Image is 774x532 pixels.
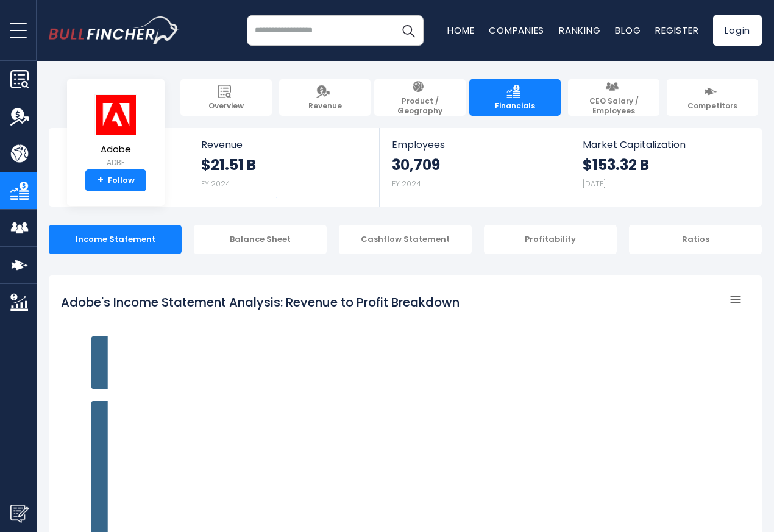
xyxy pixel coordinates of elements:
[583,139,748,151] span: Market Capitalization
[279,79,371,116] a: Revenue
[484,225,617,254] div: Profitability
[189,128,380,207] a: Revenue $21.51 B FY 2024
[49,16,180,44] a: Go to homepage
[559,24,600,37] a: Ranking
[94,157,137,168] small: ADBE
[392,139,557,151] span: Employees
[201,155,256,174] strong: $21.51 B
[393,15,424,46] button: Search
[49,16,180,44] img: bullfincher logo
[583,179,606,189] small: [DATE]
[667,79,758,116] a: Competitors
[489,24,544,37] a: Companies
[447,24,474,37] a: Home
[568,79,659,116] a: CEO Salary / Employees
[469,79,561,116] a: Financials
[629,225,762,254] div: Ratios
[570,128,761,207] a: Market Capitalization $153.32 B [DATE]
[374,79,466,116] a: Product / Geography
[208,101,244,111] span: Overview
[392,155,440,174] strong: 30,709
[194,225,327,254] div: Balance Sheet
[495,101,535,111] span: Financials
[85,169,146,191] a: +Follow
[713,15,762,46] a: Login
[94,94,138,170] a: Adobe ADBE
[94,144,137,155] span: Adobe
[339,225,472,254] div: Cashflow Statement
[180,79,272,116] a: Overview
[201,139,367,151] span: Revenue
[615,24,641,37] a: Blog
[201,179,230,189] small: FY 2024
[380,128,569,207] a: Employees 30,709 FY 2024
[687,101,737,111] span: Competitors
[392,179,421,189] small: FY 2024
[49,225,182,254] div: Income Statement
[61,294,460,311] tspan: Adobe's Income Statement Analysis: Revenue to Profit Breakdown
[655,24,698,37] a: Register
[380,96,460,115] span: Product / Geography
[98,175,104,186] strong: +
[574,96,653,115] span: CEO Salary / Employees
[583,155,649,174] strong: $153.32 B
[308,101,342,111] span: Revenue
